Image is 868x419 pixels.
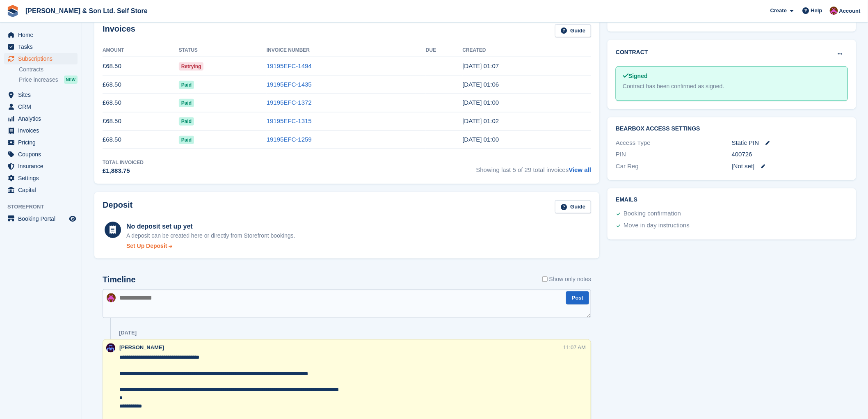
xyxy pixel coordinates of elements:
a: Preview store [68,214,78,224]
a: menu [4,137,78,148]
div: Signed [623,72,841,80]
span: Create [770,7,787,15]
div: Car Reg [616,162,732,171]
div: £1,883.75 [103,166,144,176]
span: Booking Portal [18,213,67,224]
div: Access Type [616,138,732,148]
input: Show only notes [542,275,548,284]
td: £68.50 [103,112,179,131]
a: 19195EFC-1372 [267,99,312,106]
img: Kate Standish [830,7,838,15]
span: Showing last 5 of 29 total invoices [476,159,592,176]
span: Tasks [18,41,67,53]
h2: Deposit [103,200,132,214]
span: Paid [179,117,194,126]
a: menu [4,125,78,136]
span: Help [811,7,822,15]
a: 19195EFC-1259 [267,136,312,143]
td: £68.50 [103,57,179,76]
th: Status [179,44,267,57]
span: Home [18,29,67,41]
a: 19195EFC-1494 [267,62,312,69]
span: Analytics [18,113,67,124]
span: Subscriptions [18,53,67,64]
span: Retrying [179,62,204,71]
a: menu [4,53,78,64]
a: menu [4,29,78,41]
time: 2025-08-03 00:06:50 UTC [463,81,499,88]
a: menu [4,89,78,101]
span: Settings [18,172,67,184]
span: Insurance [18,160,67,172]
span: Coupons [18,149,67,160]
div: Static PIN [732,138,848,148]
span: Capital [18,184,67,196]
th: Created [463,44,592,57]
a: Guide [555,200,591,214]
th: Invoice Number [267,44,426,57]
a: [PERSON_NAME] & Son Ltd. Self Store [22,4,151,18]
a: Price increases NEW [19,75,78,84]
span: Price increases [19,76,58,84]
a: menu [4,184,78,196]
a: menu [4,113,78,124]
th: Amount [103,44,179,57]
span: Paid [179,99,194,107]
h2: Contract [616,48,648,57]
a: View all [569,166,592,173]
label: Show only notes [542,275,592,284]
span: Account [839,7,861,15]
time: 2025-09-03 00:07:37 UTC [463,62,499,69]
span: Pricing [18,137,67,148]
div: 11:07 AM [563,343,586,351]
a: menu [4,213,78,224]
h2: Timeline [103,275,136,284]
div: No deposit set up yet [126,222,295,231]
div: NEW [64,76,78,84]
h2: Emails [616,197,847,203]
span: Sites [18,89,67,101]
a: menu [4,41,78,53]
td: £68.50 [103,94,179,112]
button: Post [566,291,589,305]
th: Due [426,44,462,57]
span: Storefront [7,203,82,211]
td: £68.50 [103,131,179,149]
img: Kate Standish [107,293,116,302]
div: [Not set] [732,162,848,171]
a: Contracts [19,66,78,73]
div: Total Invoiced [103,159,144,166]
div: Move in day instructions [624,221,690,231]
a: menu [4,172,78,184]
a: menu [4,101,78,112]
a: menu [4,160,78,172]
div: Set Up Deposit [126,242,167,250]
span: [PERSON_NAME] [119,344,164,350]
span: Paid [179,81,194,89]
span: Invoices [18,125,67,136]
a: Guide [555,24,591,38]
time: 2025-07-03 00:00:27 UTC [463,99,499,106]
h2: BearBox Access Settings [616,126,847,132]
div: Contract has been confirmed as signed. [623,82,841,91]
time: 2025-06-03 00:02:13 UTC [463,117,499,124]
img: stora-icon-8386f47178a22dfd0bd8f6a31ec36ba5ce8667c1dd55bd0f319d3a0aa187defe.svg [7,5,19,17]
time: 2025-05-03 00:00:33 UTC [463,136,499,143]
div: PIN [616,150,732,159]
div: Booking confirmation [624,209,681,219]
a: 19195EFC-1315 [267,117,312,124]
p: A deposit can be created here or directly from Storefront bookings. [126,231,295,240]
h2: Invoices [103,24,135,38]
div: 400726 [732,150,848,159]
span: Paid [179,136,194,144]
a: menu [4,149,78,160]
a: Set Up Deposit [126,242,295,250]
td: £68.50 [103,76,179,94]
a: 19195EFC-1435 [267,81,312,88]
div: [DATE] [119,330,137,336]
span: CRM [18,101,67,112]
img: Josey Kitching [106,343,115,353]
